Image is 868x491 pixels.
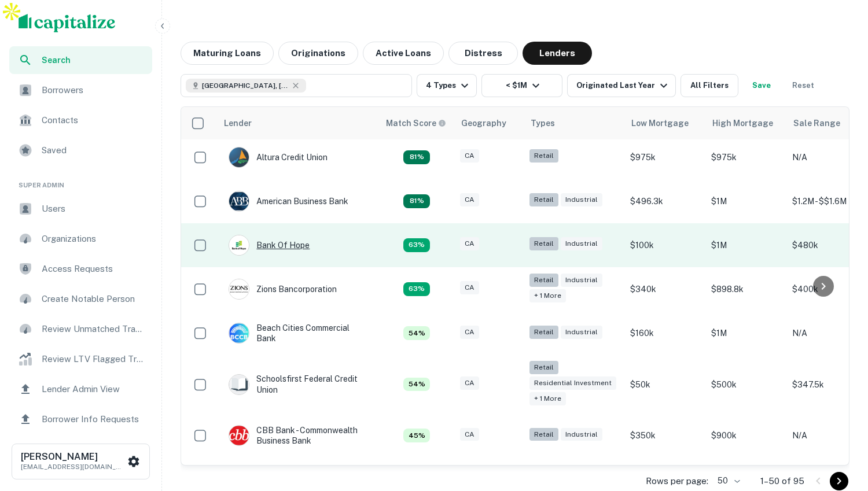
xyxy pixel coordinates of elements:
img: picture [229,235,249,255]
button: Lenders [523,42,592,65]
div: CA [460,193,479,206]
span: Users [42,202,145,216]
div: Zions Bancorporation [229,279,337,300]
div: Geography [461,116,506,130]
div: 50 [713,472,742,489]
td: $975k [705,135,786,179]
img: picture [229,191,249,211]
div: Residential Investment [529,376,616,390]
a: Review Unmatched Transactions [9,315,152,343]
div: CBB Bank - Commonwealth Business Bank [229,425,367,446]
a: Organizations [9,225,152,253]
li: Super Admin [9,167,152,195]
td: $1M [705,179,786,223]
div: American Business Bank [229,191,348,212]
div: Contacts [9,106,152,134]
span: Review LTV Flagged Transactions [42,352,145,366]
button: Distress [448,42,518,65]
span: Saved [42,143,145,157]
th: Capitalize uses an advanced AI algorithm to match your search with the best lender. The match sco... [379,107,454,139]
div: Low Mortgage [631,116,689,130]
div: Bank Of Hope [229,235,310,256]
td: $900k [705,414,786,457]
td: $100k [624,223,705,267]
div: CA [460,281,479,294]
div: Originated Last Year [576,79,671,93]
button: [PERSON_NAME][EMAIL_ADDRESS][DOMAIN_NAME] [12,444,150,479]
span: Lender Admin View [42,382,145,396]
th: Lender [217,107,379,139]
td: $1M [705,311,786,355]
span: Search [42,54,145,67]
div: Industrial [561,274,602,287]
a: Users [9,195,152,223]
th: Types [524,107,624,139]
div: Matching Properties: 9, hasApolloMatch: undefined [403,194,430,208]
button: Originated Last Year [567,74,676,97]
a: Borrowers [9,76,152,104]
div: Retail [529,326,558,339]
button: Active Loans [363,42,444,65]
span: Borrowers [42,83,145,97]
p: 1–50 of 95 [760,474,804,488]
button: 4 Types [417,74,477,97]
td: $496.3k [624,179,705,223]
button: Go to next page [830,472,848,490]
button: Save your search to get updates of matches that match your search criteria. [743,74,780,97]
div: Capitalize uses an advanced AI algorithm to match your search with the best lender. The match sco... [386,117,446,130]
div: CA [460,326,479,339]
img: capitalize-logo.png [19,14,116,32]
th: High Mortgage [705,107,786,139]
a: Review LTV Flagged Transactions [9,345,152,373]
td: $1M [705,223,786,267]
div: Retail [529,428,558,441]
iframe: Chat Widget [810,361,868,417]
td: $500k [705,355,786,414]
span: Organizations [42,232,145,246]
button: All Filters [681,74,738,97]
a: Saved [9,136,152,164]
button: [GEOGRAPHIC_DATA], [GEOGRAPHIC_DATA], [GEOGRAPHIC_DATA] [181,74,412,97]
img: picture [229,279,249,299]
td: $50k [624,355,705,414]
div: Retail [529,193,558,206]
div: Schoolsfirst Federal Credit Union [229,374,367,394]
span: Contacts [42,113,145,127]
a: Lender Admin View [9,375,152,403]
td: $340k [624,267,705,311]
span: Create Notable Person [42,292,145,306]
div: Industrial [561,326,602,339]
div: Altura Credit Union [229,147,328,168]
div: + 1 more [529,289,566,302]
div: Matching Properties: 7, hasApolloMatch: undefined [403,238,430,252]
img: picture [229,375,249,394]
div: Matching Properties: 7, hasApolloMatch: undefined [403,282,430,296]
img: picture [229,426,249,445]
div: CA [460,428,479,441]
div: Industrial [561,193,602,206]
img: picture [229,323,249,343]
div: Create Notable Person [9,285,152,313]
div: Search [9,46,152,74]
h6: Match Score [386,117,444,130]
div: High Mortgage [712,116,773,130]
div: Retail [529,149,558,163]
h6: [PERSON_NAME] [21,452,125,462]
td: $975k [624,135,705,179]
button: Originations [278,42,358,65]
span: Review Unmatched Transactions [42,322,145,336]
div: + 1 more [529,392,566,405]
div: CA [460,237,479,250]
div: Matching Properties: 6, hasApolloMatch: undefined [403,326,430,340]
span: Access Requests [42,262,145,276]
div: CA [460,149,479,163]
div: Matching Properties: 6, hasApolloMatch: undefined [403,378,430,392]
